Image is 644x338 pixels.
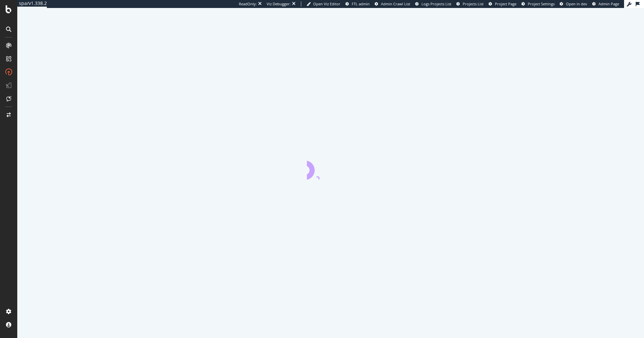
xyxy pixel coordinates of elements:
a: Project Settings [521,1,555,7]
span: Admin Crawl List [381,1,410,6]
span: Projects List [463,1,484,6]
a: Open in dev [560,1,587,7]
div: animation [307,156,355,180]
div: Viz Debugger: [267,1,291,7]
span: Project Settings [528,1,555,6]
a: FTL admin [345,1,370,7]
span: Project Page [495,1,516,6]
span: Open in dev [566,1,587,6]
div: ReadOnly: [239,1,257,7]
span: Open Viz Editor [313,1,340,6]
a: Admin Crawl List [375,1,410,7]
a: Logs Projects List [415,1,451,7]
a: Project Page [489,1,516,7]
span: FTL admin [352,1,370,6]
span: Admin Page [598,1,619,6]
a: Admin Page [592,1,619,7]
a: Open Viz Editor [307,1,340,7]
span: Logs Projects List [421,1,451,6]
a: Projects List [456,1,484,7]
